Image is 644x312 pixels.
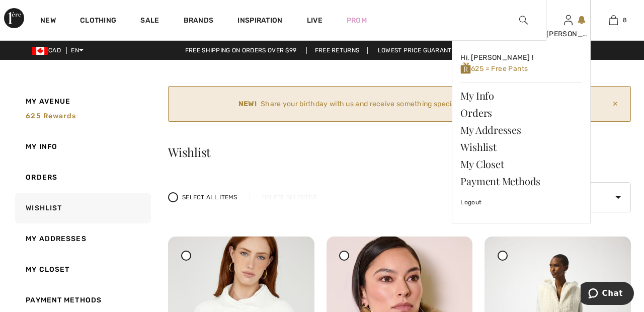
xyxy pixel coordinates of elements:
span: My Avenue [26,96,70,107]
a: My Closet [460,155,582,173]
a: My Closet [13,254,151,285]
div: Share your birthday with us and receive something special each year. [177,99,608,109]
strong: NEW! [238,99,257,109]
h3: Wishlist [168,146,631,158]
a: Wishlist [460,138,582,155]
a: Free Returns [306,47,368,54]
a: My Info [13,131,151,162]
a: 8 [591,14,635,26]
img: My Bag [609,14,618,26]
a: My Info [460,87,582,104]
span: 8 [623,16,627,25]
span: Hi, [PERSON_NAME] ! [460,53,533,62]
a: Payment Methods [460,173,582,190]
a: Live [307,15,323,26]
a: Orders [460,104,582,121]
a: My Addresses [460,121,582,138]
span: 625 rewards [26,112,76,120]
a: Lowest Price Guarantee [370,47,467,54]
img: 1ère Avenue [4,8,24,28]
img: loyalty_logo_r.svg [460,62,471,74]
a: Free shipping on orders over $99 [177,47,305,54]
img: My Info [564,14,573,26]
a: Orders [13,162,151,193]
iframe: Opens a widget where you can chat to one of our agents [581,282,634,307]
span: Select All Items [182,193,237,202]
a: My Addresses [13,223,151,254]
span: ✕ [608,95,622,113]
img: Canadian Dollar [32,47,48,55]
a: Hi, [PERSON_NAME] ! 625 = Free Pants [460,49,582,79]
a: Brands [184,16,214,27]
img: search the website [519,14,528,26]
span: EN [71,47,84,54]
span: 625 = Free Pants [460,64,528,73]
a: Sale [140,16,159,27]
a: Logout [460,190,582,215]
span: Inspiration [237,16,282,27]
a: Prom [347,15,367,26]
a: Clothing [80,16,116,27]
a: Wishlist [13,193,151,223]
div: Delete Selected [250,193,329,202]
span: CAD [32,47,65,54]
a: New [40,16,56,27]
a: Sign In [564,15,573,25]
div: [PERSON_NAME] [546,29,591,39]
